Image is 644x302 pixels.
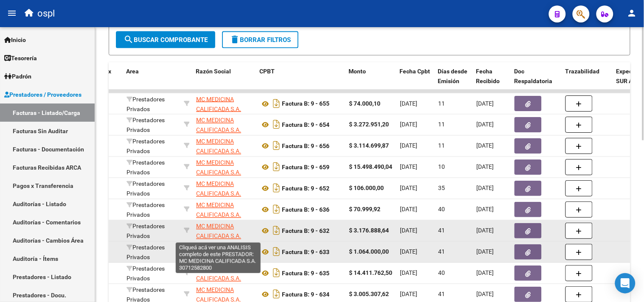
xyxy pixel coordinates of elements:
[282,185,329,192] strong: Factura B: 9 - 652
[400,249,417,255] span: [DATE]
[282,143,329,150] strong: Factura B: 9 - 656
[127,266,165,282] span: Prestadores Privados
[271,288,282,301] i: Descargar documento
[196,158,253,176] div: 30712582800
[196,244,241,261] span: MC MEDICINA CALIFICADA S.A.
[282,249,329,256] strong: Factura B: 9 - 633
[438,164,445,171] span: 10
[349,100,380,107] strong: $ 74.000,10
[400,100,417,107] span: [DATE]
[282,228,329,235] strong: Factura B: 9 - 632
[4,35,26,45] span: Inicio
[127,223,165,240] span: Prestadores Privados
[349,206,380,213] strong: $ 70.999,92
[196,95,253,112] div: 30712582800
[627,8,637,18] mat-icon: person
[196,138,241,155] span: MC MEDICINA CALIFICADA S.A.
[126,68,139,75] span: Area
[192,62,256,100] datatable-header-cell: Razón Social
[438,270,445,277] span: 40
[124,34,134,45] mat-icon: search
[349,164,392,171] strong: $ 15.498.490,04
[434,62,472,100] datatable-header-cell: Días desde Emisión
[127,181,165,197] span: Prestadores Privados
[282,101,329,107] strong: Factura B: 9 - 655
[124,36,208,44] span: Buscar Comprobante
[514,68,552,84] span: Doc Respaldatoria
[476,291,494,298] span: [DATE]
[476,68,500,84] span: Fecha Recibido
[123,62,180,100] datatable-header-cell: Area
[396,62,434,100] datatable-header-cell: Fecha Cpbt
[282,291,329,298] strong: Factura B: 9 - 634
[438,227,445,234] span: 41
[399,68,430,75] span: Fecha Cpbt
[127,138,165,155] span: Prestadores Privados
[282,164,329,171] strong: Factura B: 9 - 659
[476,143,494,149] span: [DATE]
[615,273,636,294] div: Open Intercom Messenger
[4,72,31,81] span: Padrón
[196,116,253,134] div: 30712582800
[196,202,241,218] span: MC MEDICINA CALIFICADA S.A.
[4,90,82,99] span: Prestadores / Proveedores
[349,270,392,277] strong: $ 14.411.762,50
[271,203,282,216] i: Descargar documento
[562,62,613,100] datatable-header-cell: Trazabilidad
[196,201,253,218] div: 30712582800
[196,264,253,282] div: 30712582800
[37,4,55,23] span: ospl
[476,270,494,277] span: [DATE]
[196,137,253,155] div: 30712582800
[196,223,241,240] span: MC MEDICINA CALIFICADA S.A.
[196,96,241,112] span: MC MEDICINA CALIFICADA S.A.
[349,249,389,255] strong: $ 1.064.000,00
[230,36,291,44] span: Borrar Filtros
[282,207,329,213] strong: Factura B: 9 - 636
[196,159,241,176] span: MC MEDICINA CALIFICADA S.A.
[127,244,165,261] span: Prestadores Privados
[271,118,282,131] i: Descargar documento
[438,68,467,84] span: Días desde Emisión
[196,68,231,75] span: Razón Social
[400,185,417,192] span: [DATE]
[349,291,389,298] strong: $ 3.005.307,62
[400,121,417,128] span: [DATE]
[400,206,417,213] span: [DATE]
[4,53,37,63] span: Tesorería
[116,31,215,48] button: Buscar Comprobante
[438,100,445,107] span: 11
[438,249,445,255] span: 41
[7,8,17,18] mat-icon: menu
[511,62,562,100] datatable-header-cell: Doc Respaldatoria
[127,202,165,218] span: Prestadores Privados
[349,68,366,75] span: Monto
[271,245,282,259] i: Descargar documento
[271,97,282,110] i: Descargar documento
[400,227,417,234] span: [DATE]
[476,121,494,128] span: [DATE]
[79,68,111,84] span: Facturado x Orden De
[476,164,494,171] span: [DATE]
[127,159,165,176] span: Prestadores Privados
[196,266,241,282] span: MC MEDICINA CALIFICADA S.A.
[271,224,282,238] i: Descargar documento
[196,181,241,197] span: MC MEDICINA CALIFICADA S.A.
[196,243,253,261] div: 30712582800
[476,206,494,213] span: [DATE]
[271,266,282,280] i: Descargar documento
[438,143,445,149] span: 11
[230,34,240,45] mat-icon: delete
[271,160,282,174] i: Descargar documento
[345,62,396,100] datatable-header-cell: Monto
[400,164,417,171] span: [DATE]
[196,179,253,197] div: 30712582800
[127,117,165,134] span: Prestadores Privados
[400,270,417,277] span: [DATE]
[349,227,389,234] strong: $ 3.176.888,64
[472,62,511,100] datatable-header-cell: Fecha Recibido
[438,185,445,192] span: 35
[196,222,253,240] div: 30712582800
[400,291,417,298] span: [DATE]
[259,68,275,75] span: CPBT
